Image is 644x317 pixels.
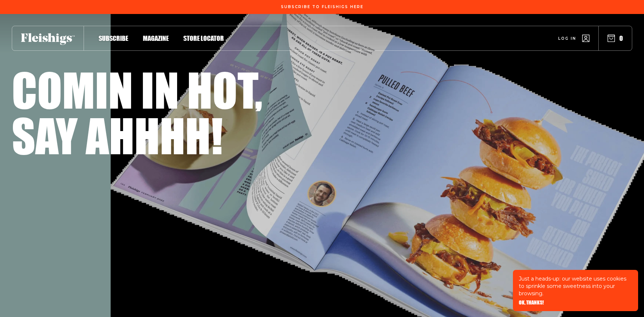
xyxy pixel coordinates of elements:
a: Magazine [143,33,169,43]
a: Store locator [183,33,224,43]
h1: Comin in hot, [12,67,263,112]
button: OK, THANKS! [519,300,544,305]
span: Subscribe [99,34,128,42]
span: Magazine [143,34,169,42]
h1: Say ahhhh! [12,112,223,158]
span: Log in [558,36,576,41]
a: Log in [558,35,590,42]
span: Subscribe To Fleishigs Here [281,5,363,9]
button: 0 [608,34,623,42]
p: Just a heads-up: our website uses cookies to sprinkle some sweetness into your browsing. [519,275,632,297]
span: Store locator [183,34,224,42]
a: Subscribe To Fleishigs Here [279,5,365,8]
a: Subscribe [99,33,128,43]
